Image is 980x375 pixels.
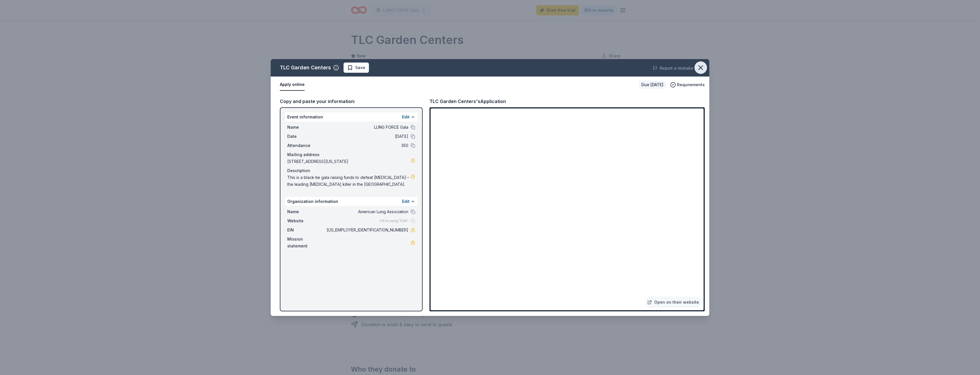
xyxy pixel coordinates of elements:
div: Description [287,167,415,174]
span: Name [287,124,326,131]
span: This is a black-tie gala raising funds to defeat [MEDICAL_DATA]--the leading [MEDICAL_DATA] kille... [287,174,411,188]
span: Name [287,208,326,215]
a: Open on their website [645,297,701,308]
span: Attendance [287,142,326,149]
span: 350 [326,142,408,149]
button: Requirements [670,81,705,88]
div: Copy and paste your information: [280,98,423,105]
span: [US_EMPLOYER_IDENTIFICATION_NUMBER] [326,227,408,233]
span: American Lung Association [326,208,408,215]
span: EIN [287,227,326,233]
span: Fill in using "Edit" [380,219,408,223]
span: Save [355,64,365,71]
span: [STREET_ADDRESS][US_STATE] [287,158,411,165]
button: Edit [402,198,409,205]
span: [DATE] [326,133,408,140]
div: TLC Garden Centers [280,63,331,72]
span: Requirements [677,81,705,88]
span: Mission statement [287,236,326,249]
span: LUNG FORCE Gala [326,124,408,131]
div: TLC Garden Centers's Application [429,98,506,105]
div: Mailing address [287,151,415,158]
div: Event information [285,112,417,122]
div: Organization information [285,197,417,206]
div: Due [DATE] [639,81,666,89]
button: Report a mistake [653,65,693,72]
button: Edit [402,114,409,120]
button: Save [344,62,369,73]
button: Apply online [280,79,305,91]
span: Date [287,133,326,140]
span: Website [287,217,326,224]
